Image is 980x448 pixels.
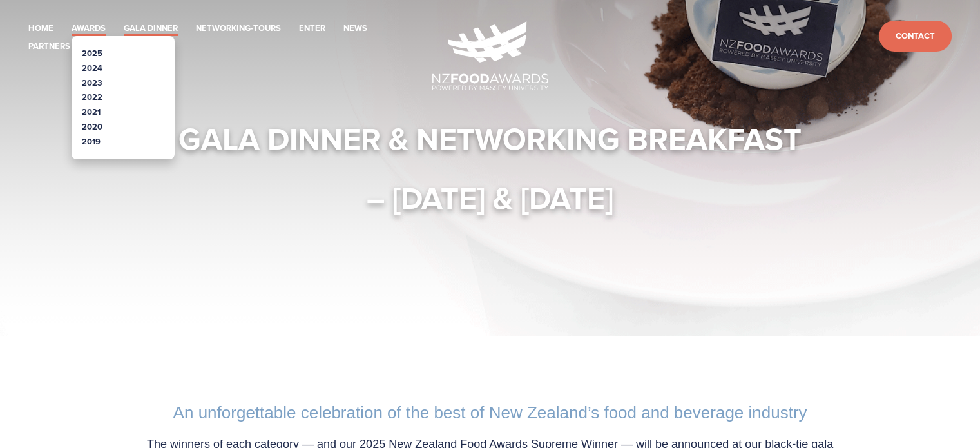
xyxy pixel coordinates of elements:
[82,135,101,148] a: 2019
[28,39,70,54] a: Partners
[299,21,325,36] a: Enter
[879,21,952,52] a: Contact
[132,403,849,423] h2: An unforgettable celebration of the best of New Zealand’s food and beverage industry
[82,91,102,103] a: 2022
[119,179,861,217] h1: – [DATE] & [DATE]
[82,121,102,133] a: 2020
[196,21,281,36] a: Networking-Tours
[119,119,861,158] h1: Gala Dinner & Networking Breakfast
[124,21,178,36] a: Gala Dinner
[82,77,102,89] a: 2023
[72,21,106,36] a: Awards
[82,62,102,74] a: 2024
[28,21,53,36] a: Home
[82,47,102,59] a: 2025
[82,106,101,118] a: 2021
[343,21,367,36] a: News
